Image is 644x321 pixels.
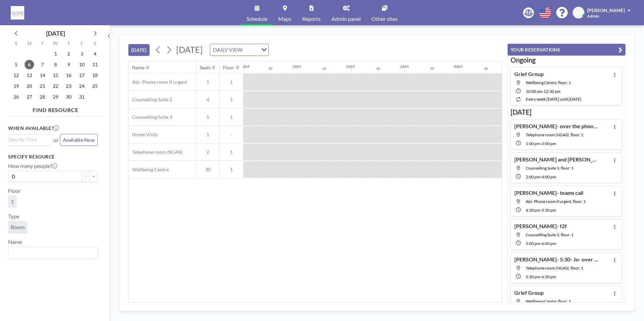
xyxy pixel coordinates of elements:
[38,60,47,69] span: Tuesday, October 7, 2025
[8,247,97,258] div: Search for option
[526,299,571,304] span: Wellbeing Centre, floor: 1
[64,81,73,91] span: Thursday, October 23, 2025
[23,40,36,48] div: M
[25,71,34,80] span: Monday, October 13, 2025
[64,92,73,102] span: Thursday, October 30, 2025
[64,49,73,59] span: Thursday, October 2, 2025
[54,137,59,143] span: or
[526,141,540,146] span: 1:00 PM
[10,40,23,48] div: S
[587,13,599,19] span: Admin
[526,132,583,137] span: Telephone room (NGAS), floor: 1
[176,44,203,55] span: [DATE]
[46,29,65,38] div: [DATE]
[542,141,556,146] span: 2:00 PM
[587,7,625,13] span: [PERSON_NAME]
[511,56,622,64] h3: Ongoing
[526,166,574,171] span: Counselling Suite 3, floor: 1
[90,171,98,182] button: +
[210,44,268,56] div: Search for option
[544,89,560,94] span: 12:30 PM
[11,60,21,69] span: Sunday, October 5, 2025
[526,97,581,102] span: every week [DATE] until [DATE]
[508,44,625,56] button: YOUR RESERVATIONS
[60,134,98,146] button: Available Now
[11,198,14,205] span: 1
[526,80,571,85] span: Wellbeing Centre, floor: 1
[62,40,75,48] div: T
[128,44,150,56] button: [DATE]
[526,241,540,246] span: 5:00 PM
[8,213,19,220] label: Type
[212,45,244,54] span: DAILY VIEW
[223,65,234,71] div: Floor
[514,71,544,77] h4: Grief Group
[11,224,25,230] span: Room
[77,81,87,91] span: Friday, October 24, 2025
[514,256,599,263] h4: [PERSON_NAME]- 5:30- Jo- over the phone
[8,135,52,145] div: Search for option
[38,71,47,80] span: Tuesday, October 14, 2025
[278,16,291,22] span: Maps
[77,71,87,80] span: Friday, October 17, 2025
[8,187,21,194] label: Floor
[90,81,100,91] span: Saturday, October 25, 2025
[196,132,219,138] span: 1
[372,16,397,22] span: Other sites
[346,64,355,69] div: 2AM
[8,104,103,113] h4: FIND RESOURCE
[132,65,144,71] div: Name
[292,64,301,69] div: 1AM
[526,174,540,179] span: 2:00 PM
[77,92,87,102] span: Friday, October 31, 2025
[38,92,47,102] span: Tuesday, October 28, 2025
[64,60,73,69] span: Thursday, October 9, 2025
[90,49,100,59] span: Saturday, October 4, 2025
[514,189,583,196] h4: [PERSON_NAME]- teams call
[25,60,34,69] span: Monday, October 6, 2025
[36,40,49,48] div: T
[526,89,542,94] span: 10:00 AM
[526,274,540,279] span: 5:30 PM
[51,81,60,91] span: Wednesday, October 22, 2025
[526,199,586,204] span: Abi- Phone room if urgent, floor: 1
[454,64,462,69] div: 4AM
[9,136,48,143] input: Search for option
[542,208,556,213] span: 5:30 PM
[64,71,73,80] span: Thursday, October 16, 2025
[540,241,542,246] span: -
[51,71,60,80] span: Wednesday, October 15, 2025
[196,97,219,103] span: 4
[129,97,172,103] span: Counselling Suite 2
[49,40,62,48] div: W
[376,66,380,71] div: 30
[51,92,60,102] span: Wednesday, October 29, 2025
[268,66,272,71] div: 30
[11,81,21,91] span: Sunday, October 19, 2025
[129,149,183,155] span: Telephone room (NGAS)
[542,174,556,179] span: 4:00 PM
[63,137,95,143] span: Available Now
[220,167,243,173] span: 1
[51,60,60,69] span: Wednesday, October 8, 2025
[511,108,622,116] h3: [DATE]
[526,208,540,213] span: 4:30 PM
[82,171,90,182] button: -
[220,132,243,138] span: -
[8,163,57,169] label: How many people?
[77,49,87,59] span: Friday, October 3, 2025
[245,45,257,54] input: Search for option
[542,241,556,246] span: 6:00 PM
[220,149,243,155] span: 1
[90,71,100,80] span: Saturday, October 18, 2025
[400,64,409,69] div: 3AM
[129,114,172,120] span: Counselling Suite 3
[575,10,583,16] span: AW
[302,16,321,22] span: Reports
[540,208,542,213] span: -
[38,81,47,91] span: Tuesday, October 21, 2025
[514,223,567,229] h4: [PERSON_NAME]- f2f
[322,66,326,71] div: 30
[196,149,219,155] span: 2
[129,132,158,138] span: Home Visits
